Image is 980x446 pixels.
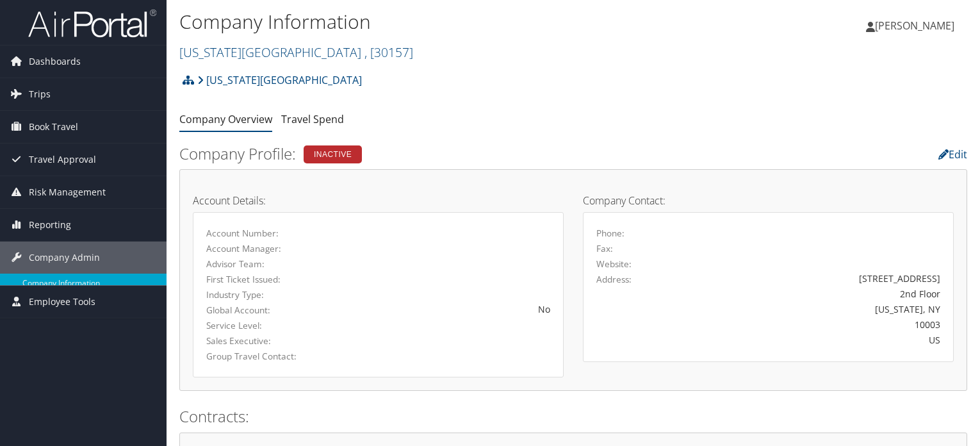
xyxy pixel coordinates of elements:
a: [PERSON_NAME] [866,6,967,45]
div: [US_STATE], NY [687,302,940,316]
h1: Company Information [179,8,705,35]
label: First Ticket Issued: [206,273,308,286]
a: Edit [938,147,967,161]
div: No [327,302,550,316]
h4: Account Details: [193,195,564,206]
h4: Company Contact: [583,195,954,206]
a: [US_STATE][GEOGRAPHIC_DATA] [179,44,413,61]
span: Company Admin [29,242,100,274]
label: Website: [596,258,632,270]
span: , [ 30157 ] [364,44,413,61]
span: Reporting [29,209,71,241]
label: Sales Executive: [206,334,308,347]
span: Employee Tools [29,286,95,318]
div: 2nd Floor [687,287,940,301]
div: Inactive [304,145,362,163]
span: Book Travel [29,111,78,143]
label: Account Number: [206,227,308,240]
a: Company Overview [179,112,272,126]
span: [PERSON_NAME] [875,19,954,33]
a: Travel Spend [281,112,344,126]
span: Risk Management [29,176,106,208]
label: Service Level: [206,319,308,332]
span: Dashboards [29,45,81,78]
span: Trips [29,78,51,110]
label: Advisor Team: [206,258,308,270]
h2: Company Profile: [179,143,698,165]
label: Address: [596,273,632,286]
span: Travel Approval [29,144,96,176]
img: airportal-logo.png [28,8,156,38]
h2: Contracts: [179,406,967,427]
a: [US_STATE][GEOGRAPHIC_DATA] [197,67,362,93]
div: US [687,333,940,347]
div: [STREET_ADDRESS] [687,272,940,285]
label: Phone: [596,227,625,240]
label: Industry Type: [206,288,308,301]
label: Group Travel Contact: [206,350,308,363]
label: Account Manager: [206,242,308,255]
label: Global Account: [206,304,308,317]
div: 10003 [687,318,940,331]
label: Fax: [596,242,613,255]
